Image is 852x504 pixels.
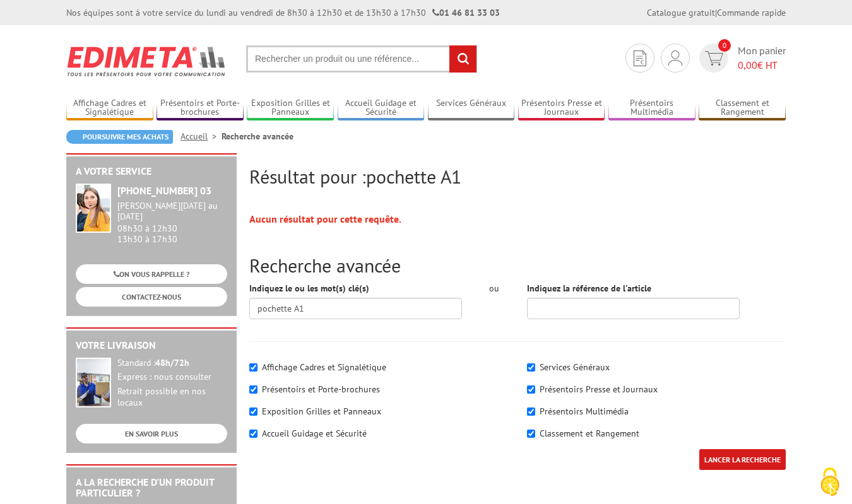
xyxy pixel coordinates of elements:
[249,407,257,416] input: Exposition Grilles et Panneaux
[717,7,786,18] a: Commande rapide
[262,384,380,395] label: Présentoirs et Porte-brochures
[699,449,786,470] input: LANCER LA RECHERCHE
[117,201,227,222] div: [PERSON_NAME][DATE] au [DATE]
[814,466,846,498] img: Cookies (fenêtre modale)
[249,255,786,276] h2: Recherche avancée
[66,130,173,144] a: Poursuivre mes achats
[527,363,535,372] input: Services Généraux
[647,6,786,19] div: |
[808,461,852,504] button: Cookies (fenêtre modale)
[518,98,605,119] a: Présentoirs Presse et Journaux
[262,406,381,417] label: Exposition Grilles et Panneaux
[249,385,257,394] input: Présentoirs et Porte-brochures
[738,59,757,71] span: 0,00
[180,131,222,142] a: Accueil
[428,98,515,119] a: Services Généraux
[76,264,227,284] a: ON VOUS RAPPELLE ?
[527,282,651,295] label: Indiquez la référence de l'article
[432,7,500,18] strong: 01 46 81 33 03
[117,184,211,197] strong: [PHONE_NUMBER] 03
[66,98,153,119] a: Affichage Cadres et Signalétique
[76,340,227,351] h2: Votre livraison
[249,166,786,187] h2: Résultat pour :
[527,385,535,394] input: Présentoirs Presse et Journaux
[449,45,476,73] input: rechercher
[117,358,227,369] div: Standard :
[76,166,227,177] h2: A votre service
[76,287,227,307] a: CONTACTEZ-NOUS
[155,357,189,368] strong: 48h/72h
[76,424,227,443] a: EN SAVOIR PLUS
[262,361,386,373] label: Affichage Cadres et Signalétique
[540,428,639,439] label: Classement et Rangement
[540,361,610,373] label: Services Généraux
[247,98,334,119] a: Exposition Grilles et Panneaux
[527,407,535,416] input: Présentoirs Multimédia
[246,45,477,73] input: Rechercher un produit ou une référence...
[76,358,111,407] img: widget-livraison.jpg
[338,98,425,119] a: Accueil Guidage et Sécurité
[705,51,723,66] img: devis rapide
[117,372,227,383] div: Express : nous consulter
[699,98,786,119] a: Classement et Rangement
[117,386,227,409] div: Retrait possible en nos locaux
[668,50,682,66] img: devis rapide
[249,213,401,225] strong: Aucun résultat pour cette requête.
[540,384,658,395] label: Présentoirs Presse et Journaux
[481,282,508,295] div: ou
[718,39,731,52] span: 0
[157,98,244,119] a: Présentoirs et Porte-brochures
[696,44,786,73] a: devis rapide 0 Mon panier 0,00€ HT
[608,98,695,119] a: Présentoirs Multimédia
[249,363,257,372] input: Affichage Cadres et Signalétique
[262,428,367,439] label: Accueil Guidage et Sécurité
[647,7,715,18] a: Catalogue gratuit
[738,44,786,73] span: Mon panier
[66,6,500,19] div: Nos équipes sont à votre service du lundi au vendredi de 8h30 à 12h30 et de 13h30 à 17h30
[527,430,535,438] input: Classement et Rangement
[76,477,227,499] h2: A la recherche d'un produit particulier ?
[66,38,227,85] img: Edimeta
[738,58,786,73] span: € HT
[249,282,369,295] label: Indiquez le ou les mot(s) clé(s)
[634,50,646,66] img: devis rapide
[117,201,227,244] div: 08h30 à 12h30 13h30 à 17h30
[249,430,257,438] input: Accueil Guidage et Sécurité
[540,406,629,417] label: Présentoirs Multimédia
[366,164,461,189] span: pochette A1
[222,130,293,143] li: Recherche avancée
[76,184,111,233] img: widget-service.jpg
